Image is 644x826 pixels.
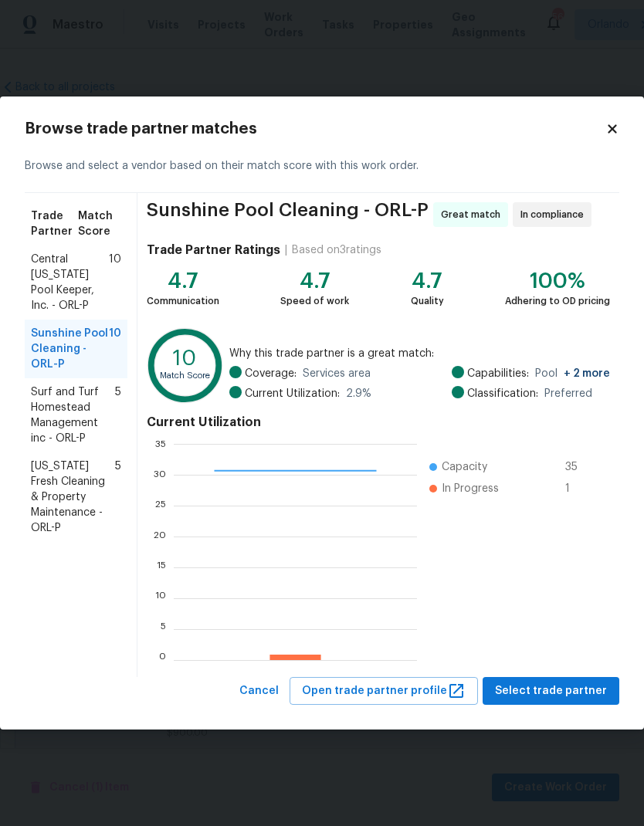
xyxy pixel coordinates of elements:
[292,242,381,258] div: Based on 3 ratings
[411,273,444,289] div: 4.7
[78,208,121,239] span: Match Score
[442,459,487,475] span: Capacity
[544,386,592,401] span: Preferred
[245,366,297,381] span: Coverage:
[31,326,109,372] span: Sunshine Pool Cleaning - ORL-P
[411,293,444,309] div: Quality
[147,415,610,430] h4: Current Utilization
[535,366,610,381] span: Pool
[31,208,78,239] span: Trade Partner
[147,293,219,309] div: Communication
[115,384,121,446] span: 5
[155,438,166,448] text: 35
[280,273,349,289] div: 4.7
[147,273,219,289] div: 4.7
[154,469,166,479] text: 30
[564,368,610,379] span: + 2 more
[565,459,590,475] span: 35
[505,293,610,309] div: Adhering to OD pricing
[173,348,196,369] text: 10
[155,593,166,602] text: 10
[25,121,605,137] h2: Browse trade partner matches
[245,386,340,401] span: Current Utilization:
[229,346,610,361] span: Why this trade partner is a great match:
[154,531,166,540] text: 20
[159,655,166,664] text: 0
[109,326,121,372] span: 10
[31,459,115,536] span: [US_STATE] Fresh Cleaning & Property Maintenance - ORL-P
[147,242,280,258] h4: Trade Partner Ratings
[280,293,349,309] div: Speed of work
[239,682,279,701] span: Cancel
[565,481,590,496] span: 1
[346,386,371,401] span: 2.9 %
[441,207,507,222] span: Great match
[161,624,166,633] text: 5
[290,677,478,706] button: Open trade partner profile
[31,384,115,446] span: Surf and Turf Homestead Management inc - ORL-P
[160,371,210,380] text: Match Score
[25,140,619,193] div: Browse and select a vendor based on their match score with this work order.
[520,207,590,222] span: In compliance
[31,252,109,313] span: Central [US_STATE] Pool Keeper, Inc. - ORL-P
[109,252,121,313] span: 10
[467,366,529,381] span: Capabilities:
[442,481,499,496] span: In Progress
[157,562,166,571] text: 15
[505,273,610,289] div: 100%
[155,500,166,509] text: 25
[280,242,292,258] div: |
[147,202,429,227] span: Sunshine Pool Cleaning - ORL-P
[467,386,538,401] span: Classification:
[115,459,121,536] span: 5
[302,682,466,701] span: Open trade partner profile
[483,677,619,706] button: Select trade partner
[233,677,285,706] button: Cancel
[303,366,371,381] span: Services area
[495,682,607,701] span: Select trade partner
